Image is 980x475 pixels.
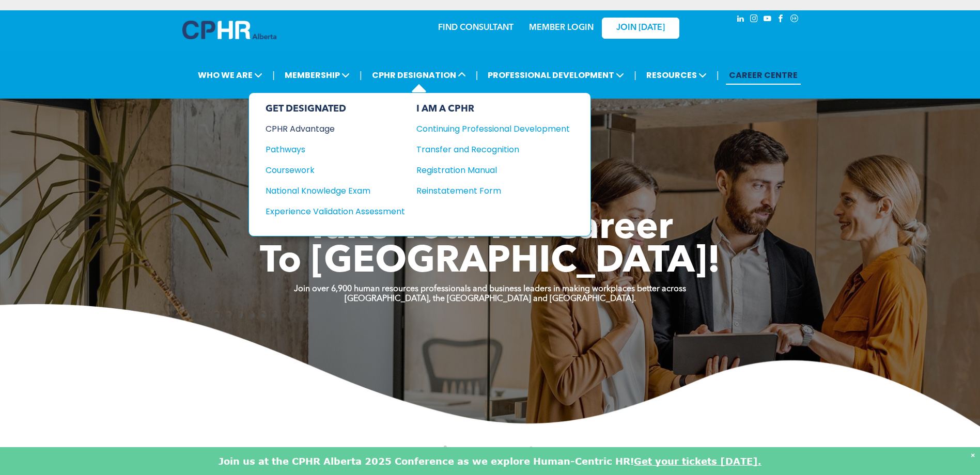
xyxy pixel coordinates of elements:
div: GET DESIGNATED [266,103,405,115]
li: | [476,65,478,86]
div: Reinstatement Form [416,184,554,197]
strong: [GEOGRAPHIC_DATA], the [GEOGRAPHIC_DATA] and [GEOGRAPHIC_DATA]. [345,295,636,303]
span: WHO WE ARE [195,66,266,85]
li: | [360,65,362,86]
a: FIND CONSULTANT [438,24,514,32]
div: Transfer and Recognition [416,143,554,156]
div: Experience Validation Assessment [266,205,391,218]
a: Transfer and Recognition [416,143,570,156]
a: Registration Manual [416,164,570,177]
div: I AM A CPHR [416,103,570,115]
span: CPHR DESIGNATION [369,66,469,85]
span: MEMBERSHIP [282,66,353,85]
a: JOIN [DATE] [602,18,679,39]
li: | [717,65,719,86]
div: National Knowledge Exam [266,184,391,197]
li: | [634,65,636,86]
div: CPHR Advantage [266,122,391,135]
div: Registration Manual [416,164,554,177]
span: PROFESSIONAL DEVELOPMENT [485,66,627,85]
span: JOIN [DATE] [616,23,665,33]
div: Coursework [266,164,391,177]
div: Continuing Professional Development [416,122,554,135]
a: Get your tickets [DATE]. [634,455,761,467]
img: A blue and white logo for cp alberta [182,21,276,39]
a: CPHR Advantage [266,122,405,135]
a: youtube [762,13,773,27]
a: linkedin [735,13,746,27]
a: CAREER CENTRE [726,66,801,85]
div: Pathways [266,143,391,156]
font: Join us at the CPHR Alberta 2025 Conference as we explore Human-Centric HR! [219,455,634,467]
a: Coursework [266,164,405,177]
a: Continuing Professional Development [416,122,570,135]
a: Social network [789,13,800,27]
a: facebook [775,13,787,27]
span: Announcements [441,445,539,457]
a: Pathways [266,143,405,156]
div: Dismiss notification [971,450,975,460]
span: RESOURCES [643,66,710,85]
a: Experience Validation Assessment [266,205,405,218]
li: | [272,65,275,86]
a: Reinstatement Form [416,184,570,197]
a: National Knowledge Exam [266,184,405,197]
span: To [GEOGRAPHIC_DATA]! [260,244,721,281]
a: MEMBER LOGIN [529,24,594,32]
strong: Join over 6,900 human resources professionals and business leaders in making workplaces better ac... [294,285,686,293]
a: instagram [749,13,760,27]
